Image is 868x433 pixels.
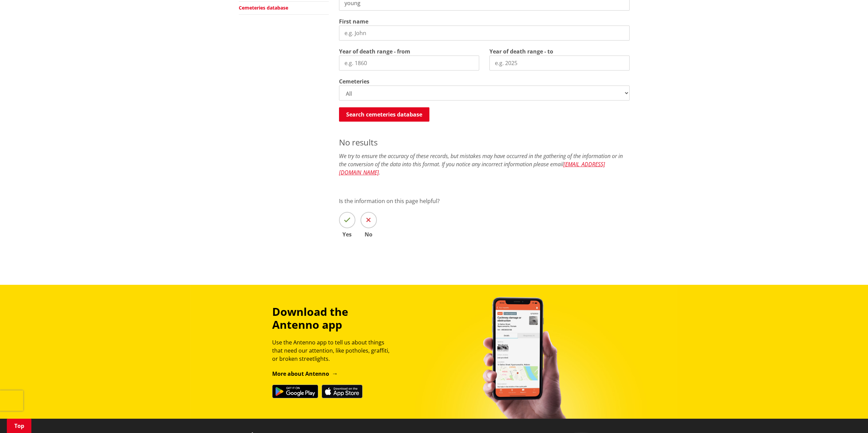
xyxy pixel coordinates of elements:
[272,305,396,331] h3: Download the Antenno app
[272,385,318,398] img: Get it on Google Play
[489,56,630,71] input: e.g. 2025
[339,232,355,237] span: Yes
[489,47,553,56] label: Year of death range - to
[339,56,479,71] input: e.g. 1860
[339,160,605,176] a: [EMAIL_ADDRESS][DOMAIN_NAME]
[361,232,377,237] span: No
[339,136,630,149] p: No results
[322,385,363,398] img: Download on the App Store
[339,26,630,41] input: e.g. John
[339,77,369,86] label: Cemeteries
[272,370,338,377] a: More about Antenno
[339,47,410,56] label: Year of death range - from
[837,404,861,429] iframe: Messenger Launcher
[272,338,396,363] p: Use the Antenno app to tell us about things that need our attention, like potholes, graffiti, or ...
[339,197,630,205] p: Is the information on this page helpful?
[339,17,368,26] label: First name
[339,152,623,176] em: We try to ensure the accuracy of these records, but mistakes may have occurred in the gathering o...
[339,107,429,122] button: Search cemeteries database
[239,4,288,11] a: Cemeteries database
[7,419,31,433] a: Top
